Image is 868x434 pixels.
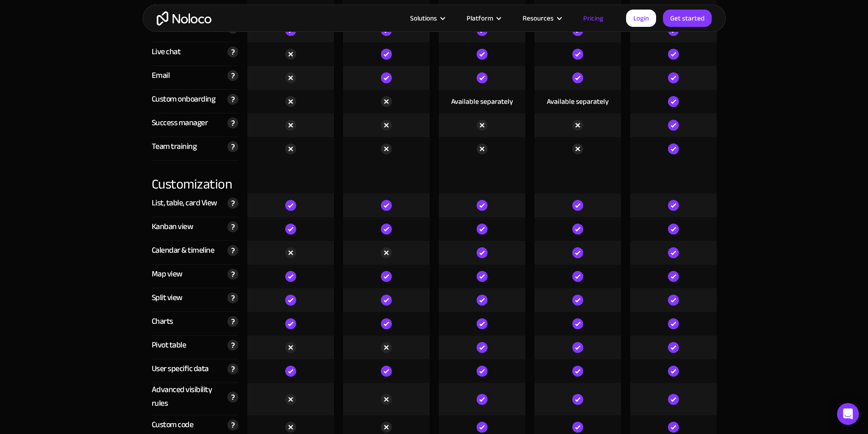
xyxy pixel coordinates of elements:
[152,418,194,432] div: Custom code
[467,12,493,24] div: Platform
[152,220,194,234] div: Kanban view
[152,362,209,376] div: User specific data
[152,92,216,106] div: Custom onboarding
[152,161,238,194] div: Customization
[152,267,183,281] div: Map view
[837,403,859,425] div: Open Intercom Messenger
[152,291,183,305] div: Split view
[152,140,197,153] div: Team training
[511,12,572,24] div: Resources
[157,11,211,26] a: home
[152,45,181,59] div: Live chat
[152,383,223,410] div: Advanced visibility rules
[547,97,609,107] div: Available separately
[399,12,455,24] div: Solutions
[410,12,437,24] div: Solutions
[572,12,615,24] a: Pricing
[626,10,656,27] a: Login
[152,69,170,82] div: Email
[451,97,513,107] div: Available separately
[663,10,712,27] a: Get started
[152,116,208,130] div: Success manager
[523,12,554,24] div: Resources
[152,244,215,257] div: Calendar & timeline
[455,12,511,24] div: Platform
[152,196,217,210] div: List, table, card View
[152,315,173,328] div: Charts
[152,338,186,352] div: Pivot table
